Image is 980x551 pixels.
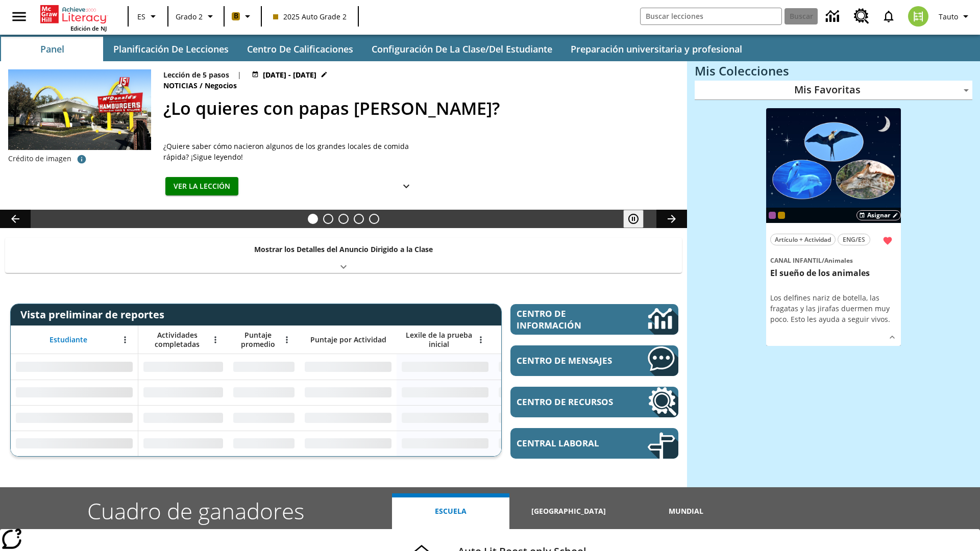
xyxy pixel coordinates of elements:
[50,335,87,344] span: Estudiante
[838,234,870,245] button: ENG/ES
[509,493,627,529] button: [GEOGRAPHIC_DATA]
[494,405,591,431] div: Sin datos,
[875,3,902,30] a: Notificaciones
[137,11,145,22] span: ES
[396,177,416,196] button: Ver más
[8,69,151,150] img: Uno de los primeros locales de McDonald's, con el icónico letrero rojo y los arcos amarillos.
[510,428,678,459] a: Central laboral
[510,345,678,376] a: Centro de mensajes
[40,4,107,24] a: Portada
[308,214,318,224] button: Diapositiva 1 ¿Lo quieres con papas fritas?
[770,234,836,245] button: Artículo + Actividad
[769,212,776,219] div: OL 2025 Auto Grade 3
[273,11,347,22] span: 2025 Auto Grade 2
[279,332,295,347] button: Abrir menú
[510,304,678,335] a: Centro de información
[562,37,750,61] button: Preparación universitaria y profesional
[473,332,488,347] button: Abrir menú
[205,80,239,91] span: Negocios
[770,268,897,279] h3: El sueño de los animales
[843,234,865,245] span: ENG/ES
[517,437,617,449] span: Central laboral
[200,81,203,90] span: /
[517,308,613,331] span: Centro de información
[623,210,654,228] div: Pausar
[20,308,169,321] span: Vista preliminar de reportes
[163,69,229,80] p: Lección de 5 pasos
[778,212,785,219] div: New 2025 class
[402,331,476,349] span: Lexile de la prueba inicial
[627,493,745,529] button: Mundial
[935,7,976,26] button: Perfil/Configuración
[494,380,591,405] div: Sin datos,
[228,431,300,456] div: Sin datos,
[766,108,901,346] div: lesson details
[208,332,223,347] button: Abrir menú
[163,95,675,121] h2: ¿Lo quieres con papas fritas?
[239,37,361,61] button: Centro de calificaciones
[392,493,509,529] button: Escuela
[354,214,364,224] button: Diapositiva 4 ¿Cuál es la gran idea?
[848,3,875,30] a: Centro de recursos, Se abrirá en una pestaña nueva.
[8,154,71,164] p: Crédito de imagen
[5,238,682,273] div: Mostrar los Detalles del Anuncio Dirigido a la Clase
[494,431,591,456] div: Sin datos,
[228,405,300,431] div: Sin datos,
[939,11,958,22] span: Tauto
[70,24,107,32] span: Edición de NJ
[867,211,890,220] span: Asignar
[695,81,972,100] div: Mis Favoritas
[770,255,897,266] span: Tema: Canal Infantil/Animales
[885,330,900,345] button: Ver más
[263,69,316,80] span: [DATE] - [DATE]
[770,256,822,265] span: Canal Infantil
[310,335,386,344] span: Puntaje por Actividad
[775,234,831,245] span: Artículo + Actividad
[820,3,848,31] a: Centro de información
[770,292,897,324] div: Los delfines nariz de botella, las fragatas y las jirafas duermen muy poco. Esto les ayuda a segu...
[908,6,928,27] img: avatar image
[510,387,678,417] a: Centro de recursos, Se abrirá en una pestaña nueva.
[138,405,228,431] div: Sin datos,
[695,64,972,78] h3: Mis Colecciones
[517,396,617,408] span: Centro de recursos
[233,331,282,349] span: Puntaje promedio
[163,80,200,91] span: Noticias
[824,256,853,265] span: Animales
[138,380,228,405] div: Sin datos,
[138,431,228,456] div: Sin datos,
[822,256,824,265] span: /
[494,354,591,380] div: Sin datos,
[517,355,617,366] span: Centro de mensajes
[1,37,103,61] button: Panel
[656,210,687,228] button: Carrusel de lecciones, seguir
[163,141,419,162] div: ¿Quiere saber cómo nacieron algunos de los grandes locales de comida rápida? ¡Sigue leyendo!
[171,7,220,26] button: Grado: Grado 2, Elige un grado
[228,380,300,405] div: Sin datos,
[165,177,238,196] button: Ver la lección
[254,244,433,255] p: Mostrar los Detalles del Anuncio Dirigido a la Clase
[105,37,237,61] button: Planificación de lecciones
[132,7,164,26] button: Lenguaje: ES, Selecciona un idioma
[338,214,349,224] button: Diapositiva 3 ¿Los autos del futuro?
[228,7,258,26] button: Boost El color de la clase es anaranjado claro. Cambiar el color de la clase.
[237,69,241,80] span: |
[363,37,560,61] button: Configuración de la clase/del estudiante
[228,354,300,380] div: Sin datos,
[234,10,238,22] span: B
[856,210,901,220] button: Asignar Elegir fechas
[369,214,379,224] button: Diapositiva 5 Una idea, mucho trabajo
[138,354,228,380] div: Sin datos,
[117,332,133,347] button: Abrir menú
[176,11,203,22] span: Grado 2
[641,8,781,24] input: Buscar campo
[250,69,330,80] button: 26 jul - 03 jul Elegir fechas
[878,232,897,250] button: Remover de Favoritas
[623,210,644,228] button: Pausar
[902,3,935,30] button: Escoja un nuevo avatar
[323,214,333,224] button: Diapositiva 2 Modas que pasaron de moda
[40,3,107,32] div: Portada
